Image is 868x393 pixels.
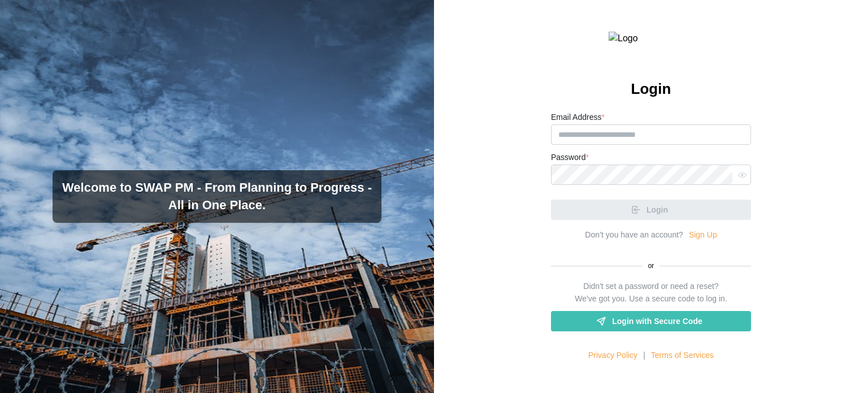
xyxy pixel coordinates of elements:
a: Login with Secure Code [551,311,751,331]
div: | [643,349,645,362]
span: Login with Secure Code [612,312,702,331]
a: Terms of Services [651,349,714,362]
a: Privacy Policy [588,349,637,362]
img: Logo [609,32,693,46]
div: or [551,261,751,271]
a: Sign Up [689,229,717,241]
label: Email Address [551,111,605,124]
div: Didn't set a password or need a reset? We've got you. Use a secure code to log in. [575,280,727,305]
h2: Login [631,79,671,99]
h3: Welcome to SWAP PM - From Planning to Progress - All in One Place. [62,179,372,214]
label: Password [551,152,589,164]
div: Don’t you have an account? [585,229,683,241]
